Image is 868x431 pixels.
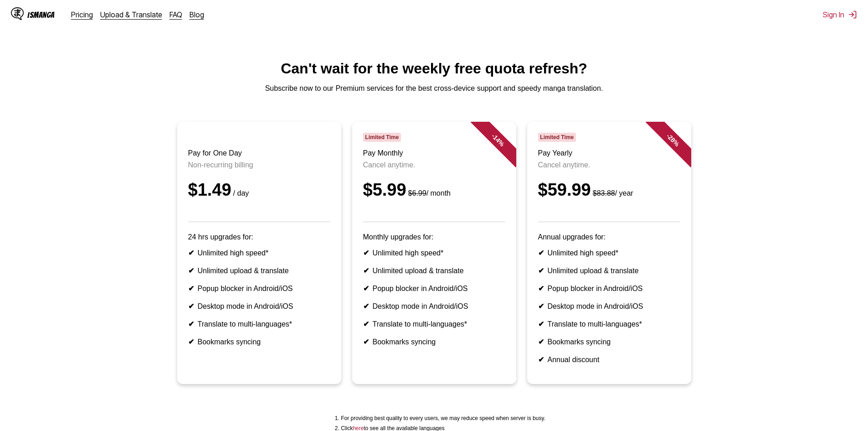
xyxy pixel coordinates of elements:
[188,266,330,275] li: Unlimited upload & translate
[188,320,330,328] li: Translate to multi-languages*
[188,233,330,241] p: 24 hrs upgrades for:
[363,149,505,157] h3: Pay Monthly
[7,84,861,93] p: Subscribe now to our Premium services for the best cross-device support and speedy manga translat...
[848,10,857,19] img: Sign out
[363,267,369,275] b: ✔
[100,10,162,19] a: Upload & Translate
[169,10,182,19] a: FAQ
[341,415,545,421] li: For providing best quality to every users, we may reduce speed when server is busy.
[538,267,544,275] b: ✔
[538,320,680,328] li: Translate to multi-languages*
[363,320,369,328] b: ✔
[188,149,330,157] h3: Pay for One Day
[538,285,544,292] b: ✔
[188,267,194,275] b: ✔
[363,320,505,328] li: Translate to multi-languages*
[538,180,680,200] div: $59.99
[538,133,576,142] span: Limited Time
[363,161,505,169] p: Cancel anytime.
[823,10,857,19] button: Sign In
[188,338,330,346] li: Bookmarks syncing
[363,285,369,292] b: ✔
[188,180,330,200] div: $1.49
[538,249,680,257] li: Unlimited high speed*
[591,189,633,197] small: / year
[538,338,680,346] li: Bookmarks syncing
[188,285,194,292] b: ✔
[363,284,505,293] li: Popup blocker in Android/iOS
[27,10,55,19] div: IsManga
[188,302,194,310] b: ✔
[231,189,249,197] small: / day
[363,266,505,275] li: Unlimited upload & translate
[645,113,700,167] div: - 28 %
[470,113,525,167] div: - 14 %
[408,189,426,197] s: $6.99
[593,189,615,197] s: $83.88
[363,338,505,346] li: Bookmarks syncing
[406,189,451,197] small: / month
[538,302,680,311] li: Desktop mode in Android/iOS
[538,356,544,363] b: ✔
[538,249,544,257] b: ✔
[538,302,544,310] b: ✔
[188,302,330,311] li: Desktop mode in Android/iOS
[11,7,24,20] img: IsManga Logo
[71,10,93,19] a: Pricing
[363,338,369,346] b: ✔
[188,249,330,257] li: Unlimited high speed*
[363,302,369,310] b: ✔
[538,233,680,241] p: Annual upgrades for:
[538,338,544,346] b: ✔
[538,161,680,169] p: Cancel anytime.
[363,133,401,142] span: Limited Time
[11,7,71,22] a: IsManga LogoIsManga
[538,284,680,293] li: Popup blocker in Android/iOS
[363,180,505,200] div: $5.99
[188,161,330,169] p: Non-recurring billing
[7,60,861,77] h1: Can't wait for the weekly free quota refresh?
[188,338,194,346] b: ✔
[363,233,505,241] p: Monthly upgrades for:
[363,302,505,311] li: Desktop mode in Android/iOS
[188,320,194,328] b: ✔
[538,149,680,157] h3: Pay Yearly
[538,355,680,364] li: Annual discount
[363,249,505,257] li: Unlimited high speed*
[190,10,204,19] a: Blog
[538,266,680,275] li: Unlimited upload & translate
[188,249,194,257] b: ✔
[188,284,330,293] li: Popup blocker in Android/iOS
[363,249,369,257] b: ✔
[538,320,544,328] b: ✔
